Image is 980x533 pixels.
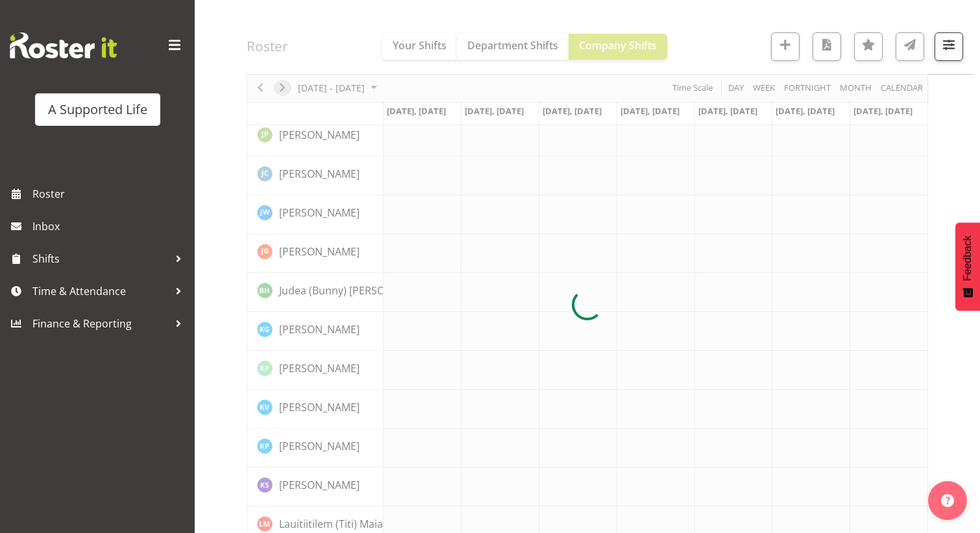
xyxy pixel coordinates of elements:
span: Time & Attendance [32,281,169,301]
span: Shifts [32,249,169,268]
span: Inbox [32,217,188,236]
div: A Supported Life [48,100,147,119]
img: help-xxl-2.png [941,494,954,507]
span: Feedback [962,235,974,281]
button: Feedback - Show survey [955,222,980,311]
span: Roster [32,184,188,204]
span: Finance & Reporting [32,314,169,333]
button: Filter Shifts [935,32,963,61]
img: Rosterit website logo [10,32,117,58]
